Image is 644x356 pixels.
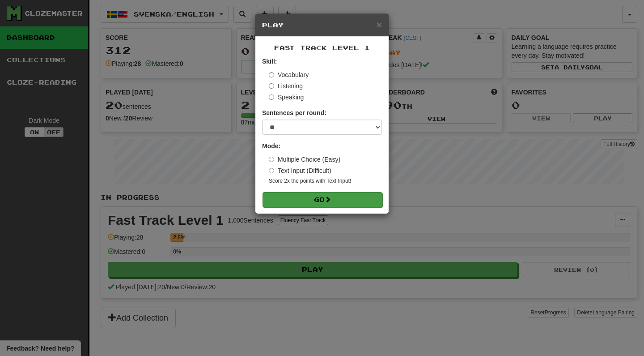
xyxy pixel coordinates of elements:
[269,70,309,79] label: Vocabulary
[269,155,340,164] label: Multiple Choice (Easy)
[269,168,274,173] input: Text Input (Difficult)
[262,58,277,65] strong: Skill:
[269,83,274,89] input: Listening
[377,19,382,30] span: ×
[274,44,370,51] span: Fast Track Level 1
[269,94,274,100] input: Speaking
[377,20,382,29] button: Close
[262,108,326,117] label: Sentences per round:
[269,93,304,102] label: Speaking
[269,81,303,90] label: Listening
[269,72,274,77] input: Vocabulary
[269,166,331,175] label: Text Input (Difficult)
[269,177,382,185] small: Score 2x the points with Text Input !
[262,142,280,150] strong: Mode:
[263,192,382,207] button: Go
[269,157,274,162] input: Multiple Choice (Easy)
[262,21,382,30] h5: Play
